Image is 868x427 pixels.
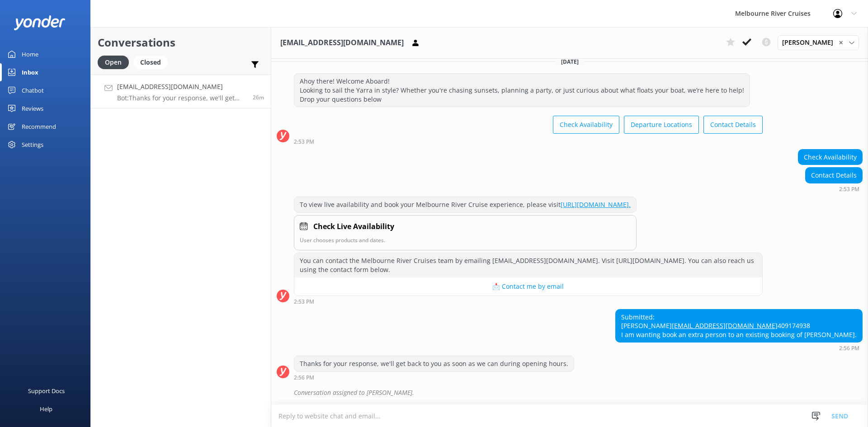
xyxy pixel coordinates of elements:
[14,15,66,30] img: yonder-white-logo.png
[28,382,65,400] div: Support Docs
[806,168,862,183] div: Contact Details
[294,385,863,400] div: Conversation assigned to [PERSON_NAME].
[117,94,246,102] p: Bot: Thanks for your response, we'll get back to you as soon as we can during opening hours.
[294,139,314,145] strong: 2:53 PM
[91,75,271,108] a: [EMAIL_ADDRESS][DOMAIN_NAME]Bot:Thanks for your response, we'll get back to you as soon as we can...
[624,116,699,134] button: Departure Locations
[40,400,52,418] div: Help
[294,298,763,305] div: Sep 18 2025 02:53pm (UTC +10:00) Australia/Sydney
[300,236,631,244] p: User chooses products and dates.
[294,197,636,212] div: To view live availability and book your Melbourne River Cruise experience, please visit
[22,136,43,154] div: Settings
[556,58,584,66] span: [DATE]
[798,150,862,165] div: Check Availability
[280,37,404,49] h3: [EMAIL_ADDRESS][DOMAIN_NAME]
[839,187,859,192] strong: 2:53 PM
[253,94,264,101] span: Sep 18 2025 02:56pm (UTC +10:00) Australia/Sydney
[553,116,619,134] button: Check Availability
[117,82,246,92] h4: [EMAIL_ADDRESS][DOMAIN_NAME]
[133,57,172,67] a: Closed
[294,356,574,371] div: Thanks for your response, we'll get back to you as soon as we can during opening hours.
[22,45,38,63] div: Home
[277,385,863,400] div: 2025-09-18T05:22:32.234
[703,116,763,134] button: Contact Details
[294,375,314,380] strong: 2:56 PM
[294,74,750,107] div: Ahoy there! Welcome Aboard! Looking to sail the Yarra in style? Whether you're chasing sunsets, p...
[98,56,129,69] div: Open
[805,186,863,192] div: Sep 18 2025 02:53pm (UTC +10:00) Australia/Sydney
[98,34,264,51] h2: Conversations
[672,321,778,330] a: [EMAIL_ADDRESS][DOMAIN_NAME]
[294,374,574,380] div: Sep 18 2025 02:56pm (UTC +10:00) Australia/Sydney
[782,38,839,47] span: [PERSON_NAME]
[561,200,631,209] a: [URL][DOMAIN_NAME].
[22,81,44,99] div: Chatbot
[22,99,43,117] div: Reviews
[839,346,859,351] strong: 2:56 PM
[839,38,843,47] span: ✕
[294,138,763,145] div: Sep 18 2025 02:53pm (UTC +10:00) Australia/Sydney
[294,277,762,296] button: 📩 Contact me by email
[615,345,863,351] div: Sep 18 2025 02:56pm (UTC +10:00) Australia/Sydney
[294,299,314,305] strong: 2:53 PM
[294,253,762,277] div: You can contact the Melbourne River Cruises team by emailing [EMAIL_ADDRESS][DOMAIN_NAME]. Visit ...
[22,117,56,136] div: Recommend
[778,35,859,50] div: Assign User
[313,221,394,233] h4: Check Live Availability
[98,57,133,67] a: Open
[22,63,38,81] div: Inbox
[616,310,862,343] div: Submitted: [PERSON_NAME] 409174938 I am wanting book an extra person to an existing booking of [P...
[133,56,168,69] div: Closed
